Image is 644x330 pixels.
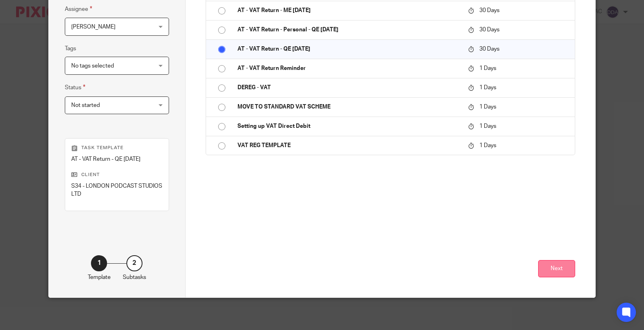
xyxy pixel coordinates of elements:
p: AT - VAT Return Reminder [237,64,460,72]
p: Client [71,172,163,178]
div: 1 [91,255,107,271]
p: Task template [71,145,163,151]
p: Subtasks [123,273,146,281]
p: Setting up VAT Direct Debit [237,122,460,130]
p: AT - VAT Return - QE [DATE] [237,45,460,53]
span: [PERSON_NAME] [71,24,116,30]
span: 1 Days [479,85,496,90]
span: 1 Days [479,123,496,129]
label: Assignee [65,4,92,14]
span: 1 Days [479,66,496,71]
p: Template [88,273,111,281]
p: AT - VAT Return - Personal - QE [DATE] [237,26,460,34]
label: Status [65,83,85,92]
span: No tags selected [71,63,114,69]
p: DEREG - VAT [237,84,460,92]
label: Tags [65,45,76,53]
span: 30 Days [479,27,500,33]
p: MOVE TO STANDARD VAT SCHEME [237,103,460,111]
p: VAT REG TEMPLATE [237,141,460,150]
span: 30 Days [479,46,500,52]
span: 1 Days [479,143,496,148]
button: Next [538,260,575,277]
p: AT - VAT Return - ME [DATE] [237,6,460,14]
span: 30 Days [479,8,500,13]
p: AT - VAT Return - QE [DATE] [71,155,163,163]
div: 2 [126,255,142,271]
p: S34 - LONDON PODCAST STUDIOS LTD [71,182,163,199]
span: Not started [71,102,100,108]
span: 1 Days [479,104,496,110]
